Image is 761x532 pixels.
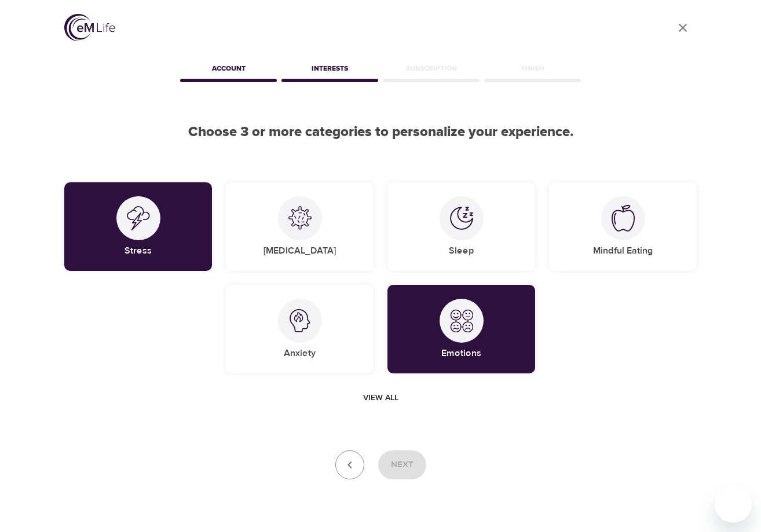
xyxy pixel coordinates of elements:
[450,207,473,230] img: Sleep
[363,391,398,405] span: View all
[284,347,316,359] h5: Anxiety
[127,206,150,230] img: Stress
[288,309,312,332] img: Anxiety
[669,14,697,42] a: close
[226,285,374,373] div: AnxietyAnxiety
[64,14,115,41] img: logo
[387,182,535,271] div: SleepSleep
[612,205,635,232] img: Mindful Eating
[449,245,474,257] h5: Sleep
[64,124,697,141] h2: Choose 3 or more categories to personalize your experience.
[264,245,336,257] h5: [MEDICAL_DATA]
[715,486,752,523] iframe: Button to launch messaging window
[358,387,403,409] button: View all
[593,245,653,257] h5: Mindful Eating
[226,182,374,271] div: COVID-19[MEDICAL_DATA]
[549,182,697,271] div: Mindful EatingMindful Eating
[387,285,535,373] div: EmotionsEmotions
[125,245,152,257] h5: Stress
[288,206,312,230] img: COVID-19
[450,309,473,332] img: Emotions
[441,347,481,359] h5: Emotions
[64,182,212,271] div: StressStress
